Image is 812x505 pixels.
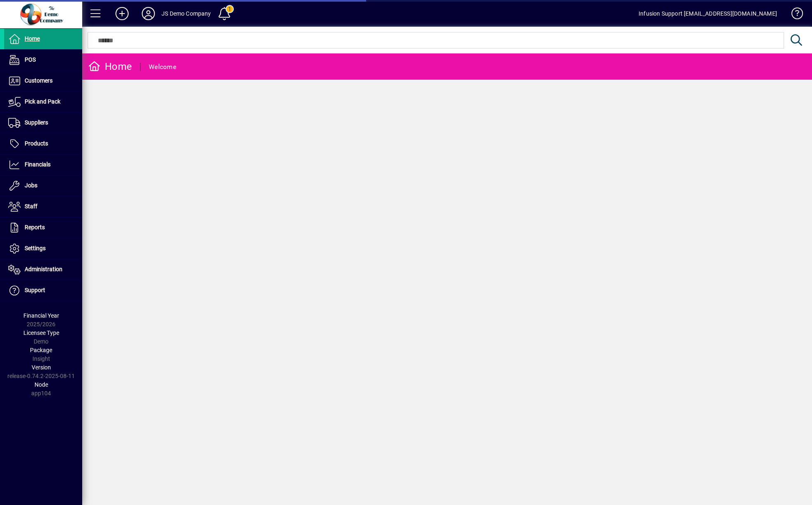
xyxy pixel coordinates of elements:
[25,98,60,105] span: Pick and Pack
[35,381,48,388] span: Node
[30,347,52,353] span: Package
[4,280,82,301] a: Support
[25,224,45,231] span: Reports
[4,217,82,238] a: Reports
[23,330,59,336] span: Licensee Type
[25,245,46,251] span: Settings
[135,6,161,21] button: Profile
[25,182,37,189] span: Jobs
[4,175,82,196] a: Jobs
[4,134,82,154] a: Products
[25,203,37,210] span: Staff
[4,92,82,112] a: Pick and Pack
[4,113,82,133] a: Suppliers
[785,2,802,28] a: Knowledge Base
[4,50,82,70] a: POS
[4,259,82,280] a: Administration
[25,119,48,126] span: Suppliers
[32,364,51,371] span: Version
[25,140,48,147] span: Products
[4,154,82,175] a: Financials
[25,161,51,168] span: Financials
[25,287,45,293] span: Support
[25,35,40,42] span: Home
[149,60,176,74] div: Welcome
[23,312,59,319] span: Financial Year
[88,60,132,73] div: Home
[161,7,211,20] div: JS Demo Company
[4,238,82,259] a: Settings
[4,196,82,217] a: Staff
[109,6,135,21] button: Add
[25,56,36,63] span: POS
[639,7,777,20] div: Infusion Support [EMAIL_ADDRESS][DOMAIN_NAME]
[4,71,82,91] a: Customers
[25,77,53,84] span: Customers
[25,266,62,272] span: Administration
